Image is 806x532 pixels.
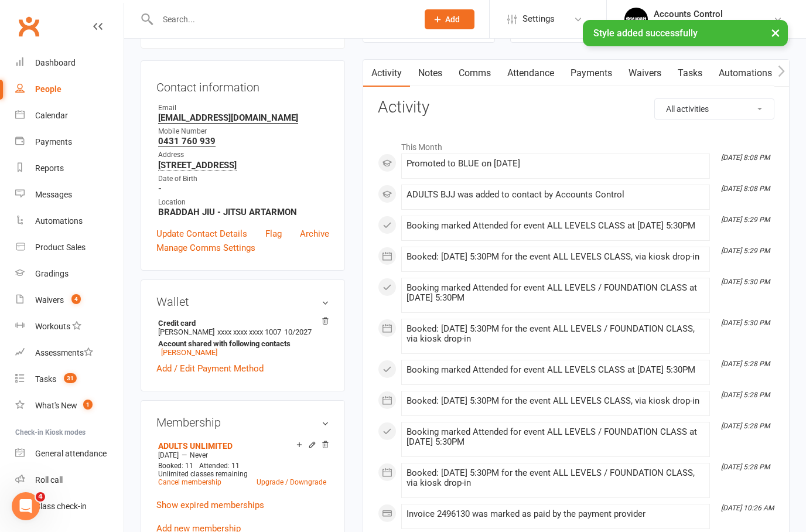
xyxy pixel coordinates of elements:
[407,396,705,406] div: Booked: [DATE] 5:30PM for the event ALL LEVELS CLASS, via kiosk drop-in
[64,373,77,383] span: 31
[35,216,83,226] div: Automations
[156,500,264,510] a: Show expired memberships
[35,502,87,511] div: Class check-in
[15,234,124,261] a: Product Sales
[35,190,72,199] div: Messages
[158,478,221,486] a: Cancel membership
[15,129,124,155] a: Payments
[15,313,124,340] a: Workouts
[257,478,326,486] a: Upgrade / Downgrade
[190,451,208,459] span: Never
[217,328,281,336] span: xxxx xxxx xxxx 1007
[378,135,774,154] li: This Month
[161,348,217,357] a: [PERSON_NAME]
[499,60,562,87] a: Attendance
[35,322,70,331] div: Workouts
[300,227,329,241] a: Archive
[15,441,124,467] a: General attendance kiosk mode
[721,319,770,327] i: [DATE] 5:30 PM
[35,401,77,410] div: What's New
[14,12,43,41] a: Clubworx
[407,252,705,262] div: Booked: [DATE] 5:30PM for the event ALL LEVELS CLASS, via kiosk drop-in
[624,8,648,31] img: thumb_image1701918351.png
[158,149,329,161] div: Address
[15,208,124,234] a: Automations
[562,60,620,87] a: Payments
[35,111,68,120] div: Calendar
[12,492,40,520] iframe: Intercom live chat
[15,340,124,366] a: Assessments
[83,400,93,410] span: 1
[158,462,193,470] span: Booked: 11
[158,183,329,194] strong: -
[35,269,69,278] div: Gradings
[35,137,72,146] div: Payments
[35,374,56,384] div: Tasks
[35,348,93,357] div: Assessments
[199,462,240,470] span: Attended: 11
[15,287,124,313] a: Waivers 4
[765,20,786,45] button: ×
[407,159,705,169] div: Promoted to BLUE on [DATE]
[158,126,329,137] div: Mobile Number
[35,243,86,252] div: Product Sales
[158,319,323,328] strong: Credit card
[721,154,770,162] i: [DATE] 8:08 PM
[407,190,705,200] div: ADULTS BJJ was added to contact by Accounts Control
[378,98,774,117] h3: Activity
[407,468,705,488] div: Booked: [DATE] 5:30PM for the event ALL LEVELS / FOUNDATION CLASS, via kiosk drop-in
[407,427,705,447] div: Booking marked Attended for event ALL LEVELS / FOUNDATION CLASS at [DATE] 5:30PM
[35,449,107,458] div: General attendance
[156,317,329,359] li: [PERSON_NAME]
[654,9,773,19] div: Accounts Control
[450,60,499,87] a: Comms
[721,278,770,286] i: [DATE] 5:30 PM
[156,241,255,255] a: Manage Comms Settings
[156,76,329,94] h3: Contact information
[35,84,62,94] div: People
[156,295,329,308] h3: Wallet
[583,20,788,46] div: Style added successfully
[711,60,780,87] a: Automations
[15,155,124,182] a: Reports
[425,9,474,29] button: Add
[15,50,124,76] a: Dashboard
[721,391,770,399] i: [DATE] 5:28 PM
[407,283,705,303] div: Booking marked Attended for event ALL LEVELS / FOUNDATION CLASS at [DATE] 5:30PM
[158,207,329,217] strong: BRADDAH JIU - JITSU ARTARMON
[721,216,770,224] i: [DATE] 5:29 PM
[407,324,705,344] div: Booked: [DATE] 5:30PM for the event ALL LEVELS / FOUNDATION CLASS, via kiosk drop-in
[36,492,45,502] span: 4
[410,60,450,87] a: Notes
[265,227,282,241] a: Flag
[155,451,329,460] div: —
[35,58,76,67] div: Dashboard
[15,493,124,520] a: Class kiosk mode
[654,19,773,30] div: [PERSON_NAME] Jitsu Artarmon
[158,451,179,459] span: [DATE]
[156,416,329,429] h3: Membership
[71,294,81,304] span: 4
[158,470,248,478] span: Unlimited classes remaining
[156,362,264,376] a: Add / Edit Payment Method
[15,261,124,287] a: Gradings
[15,182,124,208] a: Messages
[158,103,329,114] div: Email
[721,463,770,471] i: [DATE] 5:28 PM
[721,185,770,193] i: [DATE] 8:08 PM
[15,366,124,393] a: Tasks 31
[15,76,124,103] a: People
[158,197,329,208] div: Location
[721,360,770,368] i: [DATE] 5:28 PM
[721,504,774,512] i: [DATE] 10:26 AM
[15,103,124,129] a: Calendar
[721,247,770,255] i: [DATE] 5:29 PM
[721,422,770,430] i: [DATE] 5:28 PM
[445,15,460,24] span: Add
[522,6,555,32] span: Settings
[363,60,410,87] a: Activity
[158,441,233,451] a: ADULTS UNLIMITED
[35,295,64,305] div: Waivers
[15,393,124,419] a: What's New1
[158,339,323,348] strong: Account shared with following contacts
